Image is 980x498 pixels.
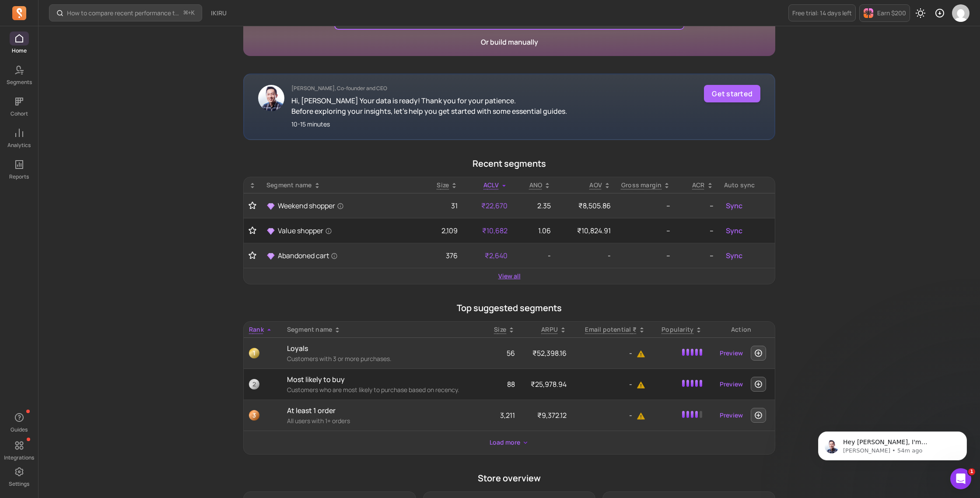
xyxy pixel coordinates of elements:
button: Toggle dark mode [912,4,929,22]
p: ACR [692,181,705,189]
p: - [518,250,551,261]
p: -- [621,225,671,236]
span: Size [437,181,449,189]
span: Sync [726,200,742,211]
img: avatar [952,4,969,22]
span: Weekend shopper [278,200,344,211]
span: + [184,8,195,18]
p: - [577,379,645,389]
p: All users with 1+ orders [287,417,480,425]
iframe: Intercom notifications message [805,413,980,474]
p: ₹8,505.86 [561,200,611,211]
span: ₹25,978.94 [531,379,567,389]
button: Toggle favorite [249,226,256,235]
a: Or build manually [481,37,538,47]
button: Toggle favorite [249,251,256,260]
span: 88 [507,379,515,389]
p: -- [621,200,671,211]
span: Abandoned cart [278,250,338,261]
span: IKIRU [211,9,227,18]
p: ₹10,824.91 [561,225,611,236]
p: AOV [589,181,602,189]
button: Earn $200 [859,4,910,22]
button: Toggle favorite [249,201,256,210]
span: Rank [249,325,264,333]
p: ARPU [541,325,558,334]
kbd: K [191,10,195,17]
p: Before exploring your insights, let's help you get started with some essential guides. [291,106,567,116]
p: Cohort [10,110,28,117]
p: Email potential ₹ [585,325,637,334]
p: - [577,348,645,358]
span: Size [494,325,506,333]
button: How to compare recent performance to last year or last month?⌘+K [49,4,202,21]
p: - [577,410,645,421]
span: 3 [249,410,259,421]
button: Guides [10,409,29,435]
span: 56 [507,348,515,358]
a: Preview [716,376,746,392]
span: Sync [726,225,742,236]
p: Home [12,47,27,54]
p: Popularity [661,325,693,334]
button: Sync [724,199,744,213]
p: 2,109 [426,225,458,236]
iframe: Intercom live chat [950,468,971,489]
a: View all [498,272,521,281]
span: ₹9,372.12 [537,410,567,420]
p: Free trial: 14 days left [792,9,852,18]
p: - [561,250,611,261]
span: Sync [726,250,742,261]
p: Loyals [287,343,480,354]
div: Auto sync [724,181,770,189]
p: At least 1 order [287,405,480,416]
kbd: ⌘ [183,8,188,19]
button: IKIRU [206,5,232,21]
a: Preview [716,345,746,361]
span: 2 [249,379,259,389]
p: 2.35 [518,200,551,211]
p: Customers with 3 or more purchases. [287,354,480,363]
p: -- [681,250,713,261]
div: Action [713,325,770,334]
a: Weekend shopper [266,200,415,211]
img: John Chao CEO [258,85,284,111]
p: Integrations [4,454,34,461]
p: Gross margin [621,181,662,189]
p: Reports [9,173,29,180]
span: Value shopper [278,225,332,236]
p: 31 [426,200,458,211]
p: 376 [426,250,458,261]
div: Segment name [266,181,415,189]
p: Guides [10,426,28,433]
button: Get started [704,85,760,102]
button: Sync [724,249,744,263]
span: ₹52,398.16 [532,348,567,358]
p: Customers who are most likely to purchase based on recency. [287,386,480,394]
p: ₹2,640 [468,250,507,261]
p: Top suggested segments [243,302,775,314]
p: -- [681,225,713,236]
button: Load more [486,435,532,451]
span: 3,211 [500,410,515,420]
span: ANO [529,181,542,189]
a: Free trial: 14 days left [788,4,856,21]
p: -- [621,250,671,261]
button: Sync [724,224,744,238]
p: ₹10,682 [468,225,507,236]
div: Segment name [287,325,480,334]
p: Hi, [PERSON_NAME] Your data is ready! Thank you for your patience. [291,95,567,106]
p: -- [681,200,713,211]
span: 1 [249,348,259,358]
p: Recent segments [243,158,775,170]
p: How to compare recent performance to last year or last month? [67,9,180,18]
a: Preview [716,407,746,423]
p: Store overview [243,472,775,484]
p: ₹22,670 [468,200,507,211]
p: Settings [9,480,29,487]
p: Analytics [7,142,31,149]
